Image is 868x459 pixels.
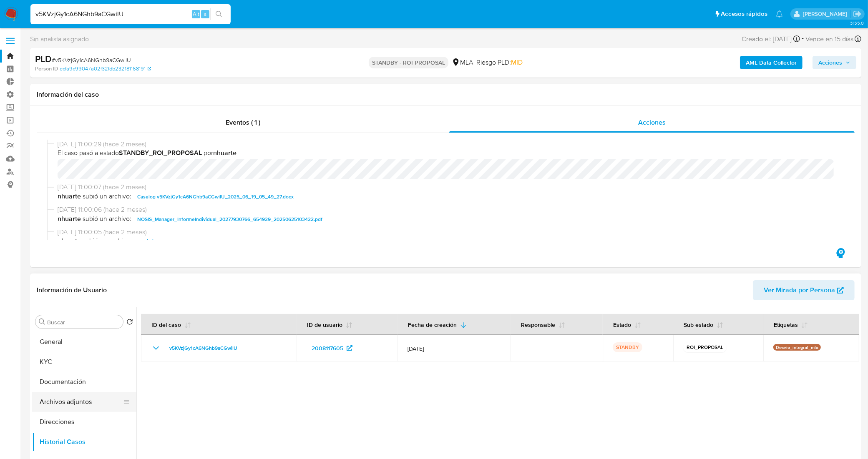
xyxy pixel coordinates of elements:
span: # v5KVzjGy1cA6NGhb9aCGwilU [52,56,131,64]
span: subió un archivo: [83,236,131,246]
span: El caso pasó a estado por [58,148,841,158]
button: Historial Casos [32,432,136,452]
b: AML Data Collector [746,56,797,69]
a: ecfa9c99047a02f32fdb232181168191 [60,65,151,73]
p: STANDBY - ROI PROPOSAL [369,57,448,68]
span: Ver Mirada por Persona [764,280,835,300]
button: Acciones [813,56,856,69]
span: [DATE] 11:00:06 (hace 2 meses) [58,205,841,214]
span: [DATE] 11:00:29 (hace 2 meses) [58,140,841,149]
span: Sin analista asignado [30,35,89,44]
b: Person ID [35,65,58,73]
button: AML Data Collector [740,56,803,69]
span: MID [511,58,523,67]
span: Riesgo PLD: [476,58,523,67]
a: Notificaciones [776,10,783,18]
span: Accesos rápidos [721,10,767,18]
button: Direcciones [32,412,136,432]
button: General [32,332,136,352]
span: Vence en 15 días [805,35,853,44]
b: STANDBY_ROI_PROPOSAL [119,148,202,158]
b: nhuarte [58,236,81,246]
button: Ver Mirada por Persona [753,280,855,300]
span: Eventos ( 1 ) [226,118,260,127]
button: NOSIS_Manager_InformeIndividual_20277930766_654929_20250625103422.pdf [133,214,327,224]
div: MLA [452,58,473,67]
button: Caselog v5KVzjGy1cA6NGhb9aCGwilU_2025_06_19_05_49_27.docx [133,192,298,202]
button: Volver al orden por defecto [126,319,133,328]
button: Buscar [39,319,45,325]
span: Acciones [818,56,842,69]
button: Movimientos-2008117605.xlsx [133,236,209,246]
button: KYC [32,352,136,372]
span: Acciones [638,118,666,127]
span: subió un archivo: [83,192,131,202]
span: NOSIS_Manager_InformeIndividual_20277930766_654929_20250625103422.pdf [137,214,322,224]
p: leandro.caroprese@mercadolibre.com [803,10,850,18]
span: Alt [193,10,199,18]
span: s [204,10,206,18]
b: nhuarte [58,214,81,224]
h1: Información de Usuario [37,286,107,294]
input: Buscar [47,319,120,326]
b: nhuarte [213,148,236,158]
span: - [802,33,804,45]
span: [DATE] 11:00:07 (hace 2 meses) [58,183,841,192]
div: Creado el: [DATE] [742,33,800,45]
span: Movimientos-2008117605.xlsx [137,236,205,246]
b: PLD [35,52,52,65]
button: Archivos adjuntos [32,392,130,412]
span: subió un archivo: [83,214,131,224]
a: Salir [853,10,862,18]
span: Caselog v5KVzjGy1cA6NGhb9aCGwilU_2025_06_19_05_49_27.docx [137,192,294,202]
button: Documentación [32,372,136,392]
button: search-icon [210,8,227,20]
input: Buscar usuario o caso... [30,9,231,20]
h1: Información del caso [37,90,855,99]
span: [DATE] 11:00:05 (hace 2 meses) [58,228,841,237]
b: nhuarte [58,192,81,202]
